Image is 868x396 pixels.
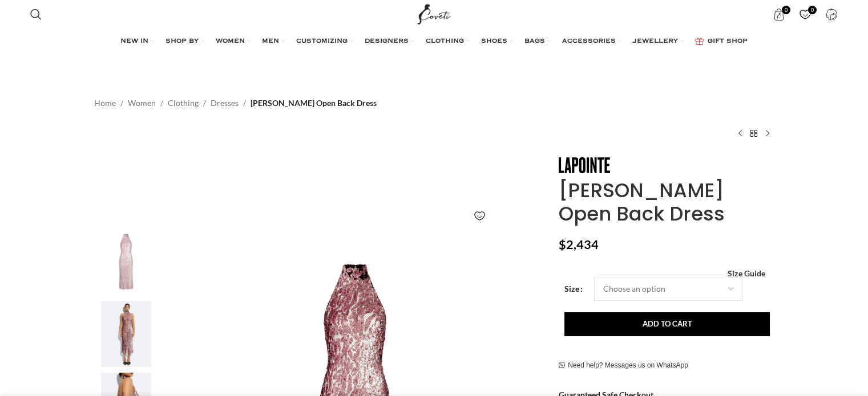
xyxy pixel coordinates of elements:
a: Previous product [733,126,747,140]
span: 0 [808,6,817,14]
bdi: 2,434 [559,237,599,252]
span: [PERSON_NAME] Open Back Dress [251,97,377,109]
a: BAGS [524,30,551,53]
label: Size [564,283,583,295]
span: GIFT SHOP [708,37,748,46]
a: 0 [768,3,791,26]
button: Add to cart [564,312,770,336]
span: 0 [782,6,790,14]
a: CLOTHING [426,30,470,53]
a: SHOP BY [165,30,204,53]
a: Next product [761,126,774,140]
a: WOMEN [216,30,251,53]
div: My Wishlist [794,3,817,26]
a: CUSTOMIZING [296,30,353,53]
a: Women [128,97,156,109]
a: Clothing [168,97,199,109]
a: GIFT SHOP [695,30,748,53]
img: LaPointe [559,157,610,173]
span: ACCESSORIES [562,37,616,46]
a: Search [25,3,47,26]
a: DESIGNERS [365,30,414,53]
img: Sequin Halter Open Back Dress [91,228,161,295]
span: CLOTHING [426,37,464,46]
a: SHOES [481,30,513,53]
span: BAGS [524,37,545,46]
span: $ [559,237,566,252]
span: NEW IN [120,37,148,46]
span: MEN [262,37,279,46]
a: Home [94,97,116,109]
span: WOMEN [216,37,245,46]
a: ACCESSORIES [562,30,621,53]
nav: Breadcrumb [94,97,377,109]
div: Main navigation [25,30,843,53]
a: 0 [794,3,817,26]
span: CUSTOMIZING [296,37,348,46]
span: DESIGNERS [365,37,409,46]
a: Site logo [415,9,453,18]
img: Lapointe [91,301,161,368]
span: SHOES [481,37,507,46]
h1: [PERSON_NAME] Open Back Dress [559,179,774,226]
img: GiftBag [695,38,704,45]
a: Need help? Messages us on WhatsApp [559,361,688,370]
a: MEN [262,30,285,53]
a: JEWELLERY [633,30,684,53]
span: SHOP BY [165,37,199,46]
a: NEW IN [120,30,154,53]
span: JEWELLERY [633,37,678,46]
a: Dresses [211,97,239,109]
